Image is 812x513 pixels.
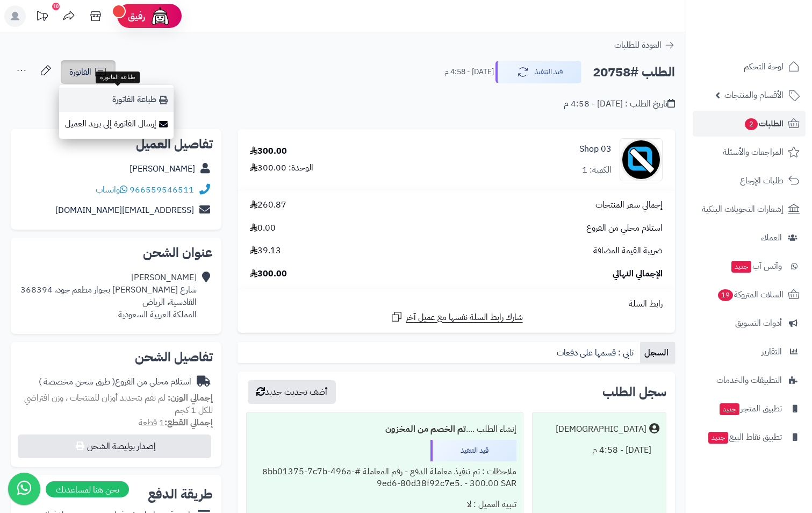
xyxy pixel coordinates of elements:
[693,339,806,365] a: التقارير
[55,204,194,217] a: [EMAIL_ADDRESS][DOMAIN_NAME]
[128,10,145,23] span: رفيق
[693,424,806,450] a: تطبيق نقاط البيعجديد
[614,39,662,52] span: العودة للطلبات
[59,112,174,136] a: إرسال الفاتورة إلى بريد العميل
[730,259,782,274] span: وآتس آب
[130,183,194,196] a: 966559546511
[620,138,662,181] img: no_image-90x90.png
[602,386,666,398] h3: سجل الطلب
[139,416,213,429] small: 1 قطعة
[693,282,806,308] a: السلات المتروكة19
[250,268,287,280] span: 300.00
[693,253,806,279] a: وآتس آبجديد
[539,440,659,461] div: [DATE] - 4:58 م
[495,61,581,83] button: قيد التنفيذ
[693,54,806,80] a: لوحة التحكم
[19,138,213,151] h2: تفاصيل العميل
[717,287,784,302] span: السلات المتروكة
[579,143,612,155] a: 03 Shop
[69,66,91,79] span: الفاتورة
[19,351,213,364] h2: تفاصيل الشحن
[761,344,782,359] span: التقارير
[693,396,806,422] a: تطبيق المتجرجديد
[718,289,733,301] span: 19
[595,199,663,211] span: إجمالي سعر المنتجات
[552,342,640,364] a: تابي : قسمها على دفعات
[164,416,213,429] strong: إجمالي القطع:
[20,272,197,320] div: [PERSON_NAME] شارع [PERSON_NAME] بجوار مطعم جود، 368394 القادسية، الرياض المملكة العربية السعودية
[740,173,784,188] span: طلبات الإرجاع
[744,59,784,74] span: لوحة التحكم
[430,440,516,461] div: قيد التنفيذ
[707,430,782,445] span: تطبيق نقاط البيع
[52,3,60,10] div: 10
[250,199,286,211] span: 260.87
[716,373,782,388] span: التطبيقات والخدمات
[444,67,494,77] small: [DATE] - 4:58 م
[593,61,675,83] h2: الطلب #20758
[385,423,466,436] b: تم الخصم من المخزون
[613,268,663,280] span: الإجمالي النهائي
[390,310,523,324] a: شارك رابط السلة نفسها مع عميل آخر
[693,310,806,336] a: أدوات التسويق
[564,98,675,110] div: تاريخ الطلب : [DATE] - 4:58 م
[250,162,313,174] div: الوحدة: 300.00
[242,298,671,310] div: رابط السلة
[28,5,55,30] a: تحديثات المنصة
[253,461,516,495] div: ملاحظات : تم تنفيذ معاملة الدفع - رقم المعاملة #8bb01375-7c7b-496a-9ed6-80d38f92c7e5. - 300.00 SAR
[744,116,784,131] span: الطلبات
[720,403,739,415] span: جديد
[724,88,784,103] span: الأقسام والمنتجات
[24,391,213,417] span: لم تقم بتحديد أوزان للمنتجات ، وزن افتراضي للكل 1 كجم
[253,419,516,440] div: إنشاء الطلب ....
[693,111,806,137] a: الطلبات2
[250,245,281,257] span: 39.13
[702,202,784,217] span: إشعارات التحويلات البنكية
[18,434,211,458] button: إصدار بوليصة الشحن
[593,245,663,257] span: ضريبة القيمة المضافة
[96,72,140,83] div: طباعة الفاتورة
[761,230,782,245] span: العملاء
[708,432,728,444] span: جديد
[168,391,213,404] strong: إجمالي الوزن:
[745,118,758,130] span: 2
[586,222,663,234] span: استلام محلي من الفروع
[693,139,806,165] a: المراجعات والأسئلة
[130,162,195,175] a: [PERSON_NAME]
[39,376,191,388] div: استلام محلي من الفروع
[614,39,675,52] a: العودة للطلبات
[61,60,116,84] a: الفاتورة
[723,145,784,160] span: المراجعات والأسئلة
[250,222,276,234] span: 0.00
[39,375,115,388] span: ( طرق شحن مخصصة )
[731,261,751,273] span: جديد
[149,5,171,27] img: ai-face.png
[718,401,782,416] span: تطبيق المتجر
[693,168,806,194] a: طلبات الإرجاع
[250,145,287,158] div: 300.00
[693,196,806,222] a: إشعارات التحويلات البنكية
[693,225,806,251] a: العملاء
[556,423,646,436] div: [DEMOGRAPHIC_DATA]
[640,342,675,364] a: السجل
[735,316,782,331] span: أدوات التسويق
[19,246,213,259] h2: عنوان الشحن
[59,88,174,112] a: طباعة الفاتورة
[739,30,802,53] img: logo-2.png
[148,488,213,501] h2: طريقة الدفع
[693,367,806,393] a: التطبيقات والخدمات
[406,311,523,324] span: شارك رابط السلة نفسها مع عميل آخر
[96,183,127,196] a: واتساب
[248,380,336,404] button: أضف تحديث جديد
[582,164,612,176] div: الكمية: 1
